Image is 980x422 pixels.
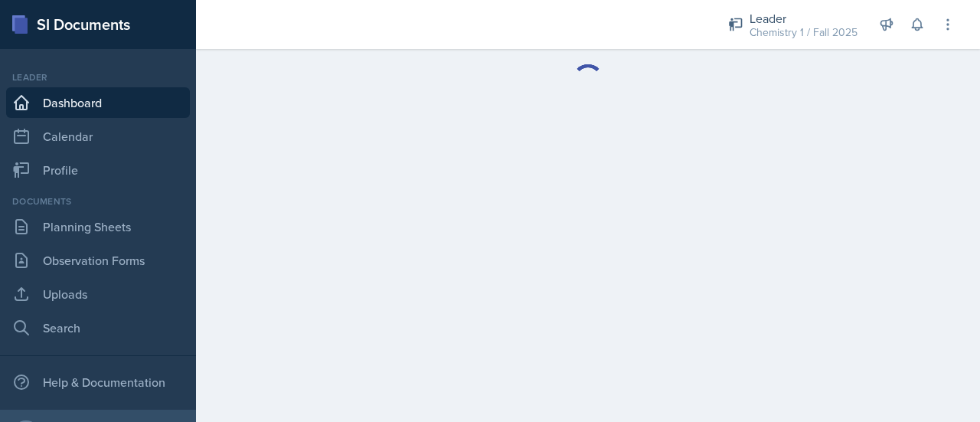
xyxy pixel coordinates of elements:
[6,211,190,242] a: Planning Sheets
[6,155,190,185] a: Profile
[6,279,190,309] a: Uploads
[6,367,190,397] div: Help & Documentation
[6,70,190,84] div: Leader
[750,9,857,28] div: Leader
[6,245,190,276] a: Observation Forms
[6,87,190,118] a: Dashboard
[750,25,857,41] div: Chemistry 1 / Fall 2025
[6,312,190,343] a: Search
[6,195,190,208] div: Documents
[6,121,190,152] a: Calendar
